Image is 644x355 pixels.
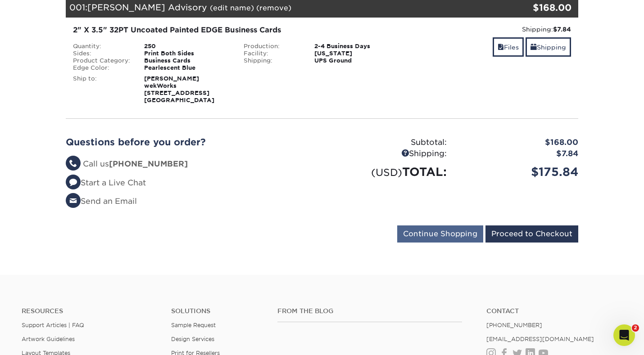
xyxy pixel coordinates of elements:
[493,1,571,14] div: $168.00
[256,4,291,12] a: (remove)
[632,324,639,332] span: 2
[322,163,454,180] div: TOTAL:
[414,25,571,34] div: Shipping:
[73,25,400,36] div: 2" X 3.5" 32PT Uncoated Painted EDGE Business Cards
[66,137,315,148] h2: Questions before you order?
[308,57,407,64] div: UPS Ground
[454,163,585,180] div: $175.84
[210,4,254,12] a: (edit name)
[493,37,524,57] a: Files
[66,178,146,187] a: Start a Live Chat
[66,75,137,104] div: Ship to:
[137,57,237,64] div: Business Cards
[322,137,454,148] div: Subtotal:
[137,64,237,72] div: Pearlescent Blue
[237,43,308,50] div: Production:
[613,324,635,346] iframe: Intercom live chat
[553,26,571,33] strong: $7.84
[498,44,504,51] span: files
[454,148,585,160] div: $7.84
[66,43,137,50] div: Quantity:
[486,336,594,342] a: [EMAIL_ADDRESS][DOMAIN_NAME]
[237,57,308,64] div: Shipping:
[66,57,137,64] div: Product Category:
[237,50,308,57] div: Facility:
[371,166,402,178] small: (USD)
[322,148,454,160] div: Shipping:
[308,50,407,57] div: [US_STATE]
[486,307,622,315] a: Contact
[66,50,137,57] div: Sides:
[531,44,537,51] span: shipping
[144,75,214,103] strong: [PERSON_NAME] wekWorks [STREET_ADDRESS] [GEOGRAPHIC_DATA]
[87,2,207,12] span: [PERSON_NAME] Advisory
[486,322,542,328] a: [PHONE_NUMBER]
[66,197,137,206] a: Send an Email
[308,43,407,50] div: 2-4 Business Days
[171,322,216,328] a: Sample Request
[109,159,188,168] strong: [PHONE_NUMBER]
[66,64,137,72] div: Edge Color:
[137,50,237,57] div: Print Both Sides
[66,158,315,170] li: Call us
[22,307,158,315] h4: Resources
[397,225,483,243] input: Continue Shopping
[171,336,214,342] a: Design Services
[171,307,264,315] h4: Solutions
[137,43,237,50] div: 250
[22,322,84,328] a: Support Articles | FAQ
[526,37,571,57] a: Shipping
[277,307,462,315] h4: From the Blog
[485,225,578,243] input: Proceed to Checkout
[454,137,585,148] div: $168.00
